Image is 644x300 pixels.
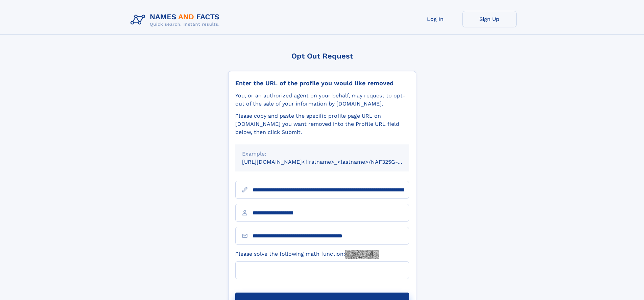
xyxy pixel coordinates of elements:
[235,92,409,108] div: You, or an authorized agent on your behalf, may request to opt-out of the sale of your informatio...
[128,11,225,29] img: Logo Names and Facts
[462,11,517,27] a: Sign Up
[235,79,409,87] div: Enter the URL of the profile you would like removed
[235,112,409,136] div: Please copy and paste the specific profile page URL on [DOMAIN_NAME] you want removed into the Pr...
[408,11,462,27] a: Log In
[235,250,379,259] label: Please solve the following math function:
[242,159,422,165] small: [URL][DOMAIN_NAME]<firstname>_<lastname>/NAF325G-xxxxxxxx
[228,52,416,60] div: Opt Out Request
[242,150,402,158] div: Example:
